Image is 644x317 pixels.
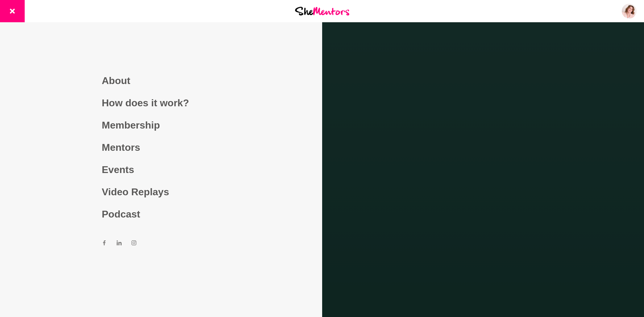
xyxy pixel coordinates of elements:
a: How does it work? [102,92,220,114]
a: Facebook [102,240,107,247]
a: LinkedIn [117,240,122,247]
a: Instagram [131,240,136,247]
a: Membership [102,114,220,136]
a: About [102,70,220,92]
a: Podcast [102,203,220,225]
a: Video Replays [102,181,220,203]
a: Mentors [102,136,220,158]
a: Events [102,158,220,181]
img: She Mentors Logo [295,7,349,15]
img: Amanda Greenman [622,4,637,19]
